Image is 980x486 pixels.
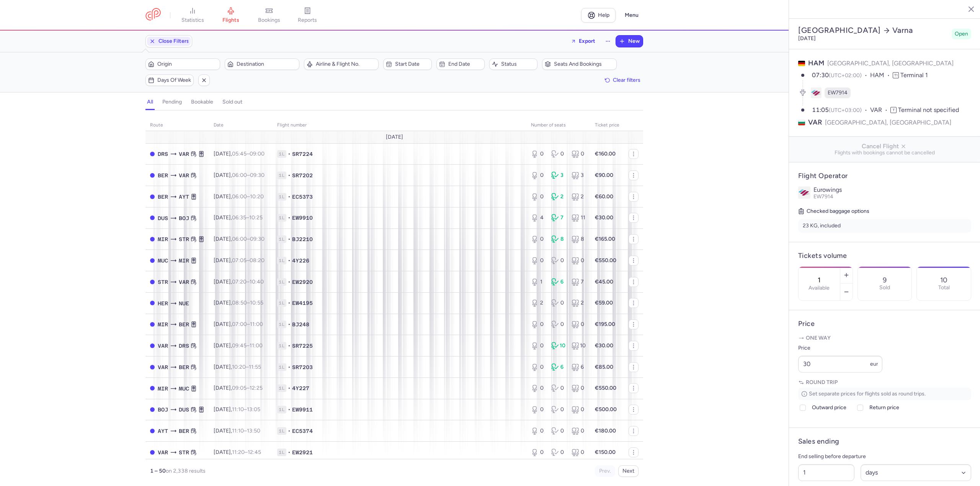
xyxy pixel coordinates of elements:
span: 1L [277,299,286,307]
span: [GEOGRAPHIC_DATA], [GEOGRAPHIC_DATA] [827,60,954,67]
span: 1L [277,214,286,222]
span: T [890,107,897,113]
p: 10 [940,276,947,284]
span: – [232,321,263,327]
div: 0 [551,384,565,392]
time: 09:05 [232,385,247,391]
span: (UTC+02:00) [829,72,862,79]
span: New [628,38,640,44]
div: 0 [572,384,586,392]
time: 12:25 [250,385,263,391]
div: 0 [531,150,545,158]
span: Help [598,12,609,18]
span: – [232,342,263,349]
time: 09:00 [250,151,265,157]
span: 1L [277,235,286,243]
button: Close Filters [146,36,192,47]
strong: €90.00 [595,172,613,178]
strong: €85.00 [595,364,613,370]
span: [DATE], [214,257,265,264]
div: 3 [551,172,565,179]
time: 11:10 [232,406,244,413]
strong: €550.00 [595,257,616,264]
span: • [288,150,291,158]
h5: Checked baggage options [798,207,971,216]
span: – [232,385,263,391]
span: Outward price [812,403,846,412]
span: VAR [158,342,168,350]
p: Set separate prices for flights sold as round trips. [798,388,971,400]
span: 1L [277,406,286,413]
div: 0 [531,449,545,456]
strong: €180.00 [595,428,616,434]
label: Available [808,285,830,291]
time: [DATE] [798,35,816,42]
span: EW7914 [813,193,833,200]
div: 2 [572,299,586,307]
span: • [288,449,291,456]
div: 8 [572,235,586,243]
div: 0 [551,257,565,264]
span: [DATE], [214,342,263,349]
span: 1L [277,278,286,286]
span: Export [579,38,595,44]
span: [DATE] [386,134,403,140]
strong: 1 – 50 [150,468,166,474]
strong: €45.00 [595,279,613,285]
div: 3 [572,172,586,179]
input: Outward price [800,405,806,411]
span: (UTC+03:00) [829,107,862,113]
a: bookings [250,7,288,24]
button: Airline & Flight No. [304,58,379,70]
span: – [232,279,264,285]
time: 07:30 [812,71,829,79]
th: Ticket price [590,120,624,131]
h4: pending [162,99,182,105]
button: Export [566,35,600,47]
button: Clear filters [602,75,643,86]
div: 0 [551,449,565,456]
h4: sold out [222,99,242,105]
span: 4Y227 [292,384,309,392]
th: Flight number [273,120,526,131]
span: bookings [258,17,280,24]
span: • [288,235,291,243]
span: Days of week [157,77,191,83]
span: [DATE], [214,321,263,327]
span: BER [179,363,189,371]
div: 10 [572,342,586,350]
span: MIR [179,256,189,265]
img: Eurowings logo [798,186,810,199]
div: 11 [572,214,586,222]
div: 8 [551,235,565,243]
time: 10:20 [232,364,246,370]
span: statistics [181,17,204,24]
p: Sold [879,285,890,291]
span: • [288,257,291,264]
span: [DATE], [214,406,260,413]
span: EW2921 [292,449,313,456]
span: STR [158,278,168,286]
span: EC5373 [292,193,313,201]
span: MIR [158,384,168,393]
span: – [232,449,261,455]
strong: €150.00 [595,449,616,455]
time: 05:45 [232,151,247,157]
span: End date [448,61,482,67]
div: 6 [572,363,586,371]
span: BOJ [179,214,189,222]
span: • [288,384,291,392]
span: VAR [870,106,890,115]
div: 0 [572,321,586,328]
div: 0 [551,427,565,435]
div: 0 [531,427,545,435]
span: BER [179,427,189,435]
span: Origin [157,61,217,67]
span: [DATE], [214,172,265,178]
span: Terminal 1 [900,71,928,79]
span: Flights with bookings cannot be cancelled [795,150,974,156]
time: 06:35 [232,214,246,221]
button: Next [618,465,639,477]
span: • [288,172,291,179]
span: on 2,338 results [166,468,206,474]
